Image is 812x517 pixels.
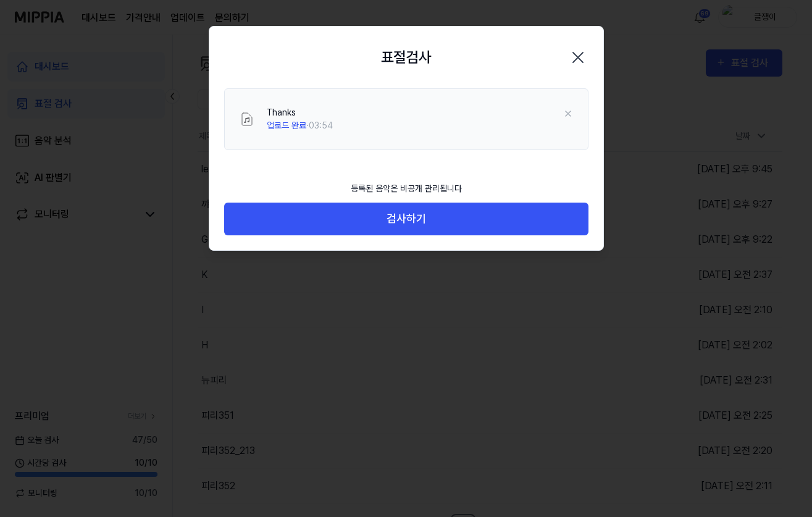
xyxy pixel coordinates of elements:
[267,119,333,132] div: · 03:54
[224,203,588,235] button: 검사하기
[343,175,469,203] div: 등록된 음악은 비공개 관리됩니다
[240,112,254,127] img: File Select
[381,46,432,69] h2: 표절검사
[267,106,333,119] div: Thanks
[267,120,306,130] span: 업로드 완료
